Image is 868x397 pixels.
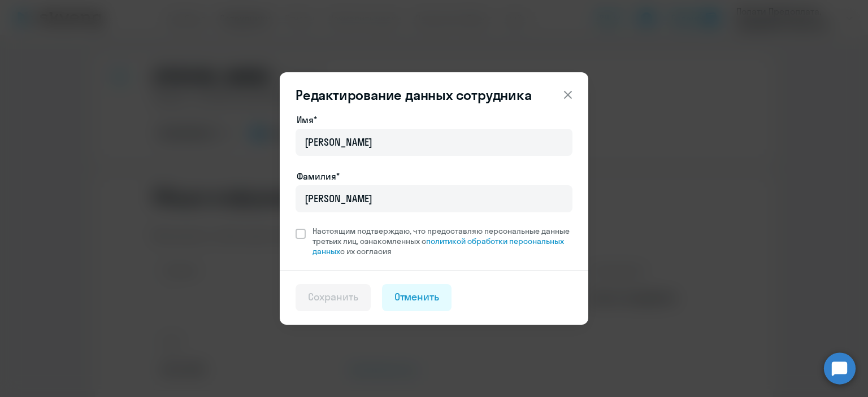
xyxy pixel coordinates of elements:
label: Фамилия* [297,169,340,183]
span: Настоящим подтверждаю, что предоставляю персональные данные третьих лиц, ознакомленных с с их сог... [313,226,572,256]
header: Редактирование данных сотрудника [280,86,588,104]
div: Отменить [394,290,440,304]
button: Отменить [382,284,452,311]
a: политикой обработки персональных данных [313,236,564,256]
div: Сохранить [308,290,358,304]
button: Сохранить [296,284,371,311]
